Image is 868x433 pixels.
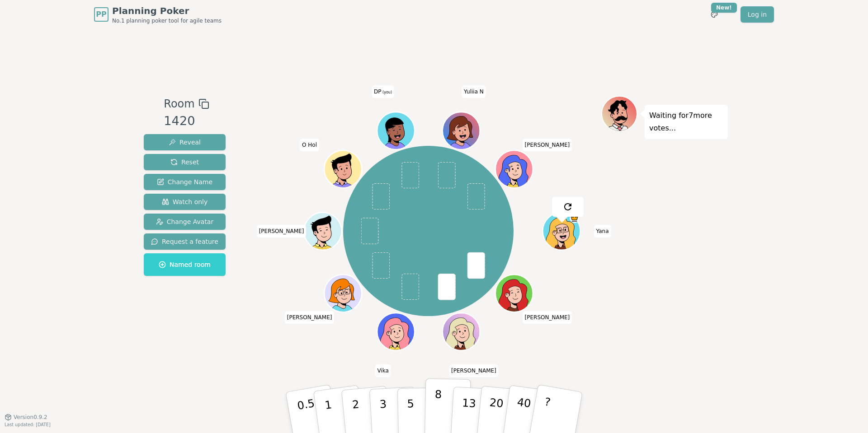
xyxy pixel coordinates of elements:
span: Reveal [169,138,201,147]
span: Click to change your name [372,85,394,98]
span: Change Avatar [156,217,214,226]
button: Named room [144,253,226,276]
a: PPPlanning PokerNo.1 planning poker tool for agile teams [94,5,222,24]
div: New! [711,3,737,13]
span: Click to change your name [285,311,335,324]
button: Reveal [144,134,226,150]
span: Named room [159,260,211,269]
button: Change Avatar [144,214,226,230]
span: Click to change your name [375,364,391,377]
span: Yana is the host [570,214,579,223]
button: Version0.9.2 [5,414,47,421]
span: Reset [170,158,199,167]
span: PP [96,9,106,20]
a: Log in [741,6,774,23]
span: Last updated: [DATE] [5,422,51,427]
span: Version 0.9.2 [14,414,47,421]
button: Change Name [144,174,226,190]
span: Click to change your name [449,364,499,377]
span: Click to change your name [594,225,611,237]
div: 1420 [164,112,209,130]
span: Change Name [157,177,212,186]
p: Waiting for 7 more votes... [649,109,723,135]
span: Planning Poker [112,5,222,17]
button: Reset [144,154,226,170]
span: Click to change your name [257,225,307,237]
button: New! [706,6,722,23]
span: Click to change your name [462,85,486,98]
span: Click to change your name [300,138,319,151]
span: No.1 planning poker tool for agile teams [112,17,222,24]
button: Request a feature [144,233,226,250]
span: (you) [382,90,392,94]
img: reset [562,201,573,212]
span: Room [164,96,194,112]
span: Click to change your name [523,311,572,324]
span: Request a feature [151,237,218,246]
button: Click to change your avatar [378,113,413,148]
button: Watch only [144,194,226,210]
span: Watch only [162,197,208,206]
span: Click to change your name [523,138,572,151]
